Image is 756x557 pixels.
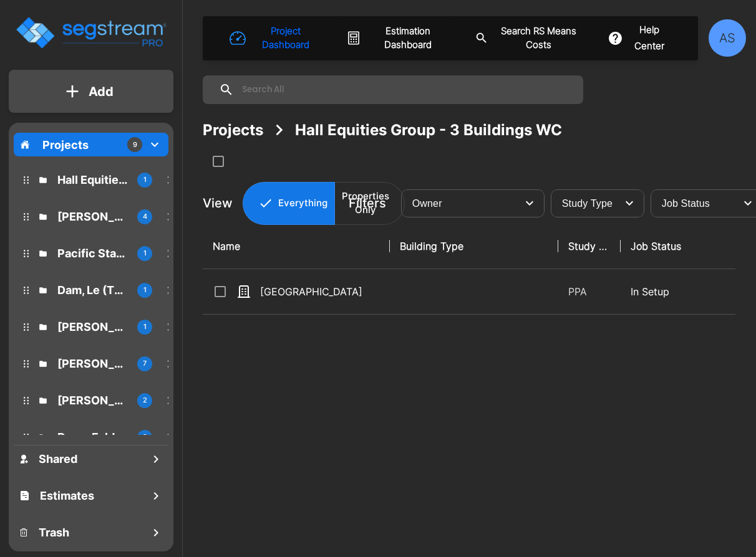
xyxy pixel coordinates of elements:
[57,355,127,372] p: Melanie Weinrot
[203,224,390,269] th: Name
[225,19,326,57] button: Project Dashboard
[390,224,558,269] th: Building Type
[558,224,621,269] th: Study Type
[404,186,517,221] div: Select
[251,24,319,52] h1: Project Dashboard
[562,198,613,209] span: Study Type
[143,432,147,442] p: 2
[709,19,746,57] div: AS
[143,174,147,185] p: 1
[260,284,385,299] p: [GEOGRAPHIC_DATA]
[143,211,147,222] p: 4
[39,450,77,467] h1: Shared
[143,395,147,406] p: 2
[493,24,583,52] h1: Search RS Means Costs
[203,119,263,141] div: Projects
[57,282,127,298] p: Dam, Le (The Boiling Crab)
[57,171,127,188] p: Hall Equities Group - 3 Buildings WC
[278,196,327,211] p: Everything
[143,285,147,295] p: 1
[39,524,69,541] h1: Trash
[57,208,127,225] p: Simmons, Robert
[553,186,617,221] div: Select
[143,248,147,259] p: 1
[9,74,173,110] button: Add
[412,198,442,209] span: Owner
[42,136,89,153] p: Projects
[57,392,127,409] p: MJ Dean
[341,19,455,57] button: Estimation Dashboard
[143,321,147,332] p: 1
[243,182,335,225] button: Everything
[57,245,127,262] p: Pacific States Petroleum
[57,429,127,445] p: Demo Folder
[143,358,147,369] p: 7
[206,149,231,174] button: SelectAll
[234,75,577,104] input: Search All
[568,284,611,299] p: PPA
[470,19,590,57] button: Search RS Means Costs
[295,119,562,141] div: Hall Equities Group - 3 Buildings WC
[89,82,114,101] p: Add
[662,198,710,209] span: Job Status
[203,194,233,212] p: View
[57,318,127,335] p: Dianne Dougherty
[342,189,389,217] p: Properties Only
[334,182,405,225] button: Properties Only
[14,15,167,50] img: Logo
[605,18,676,59] button: Help Center
[133,140,137,150] p: 9
[243,182,405,225] div: Platform
[40,487,94,504] h1: Estimates
[367,24,448,52] h1: Estimation Dashboard
[653,186,735,221] div: Select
